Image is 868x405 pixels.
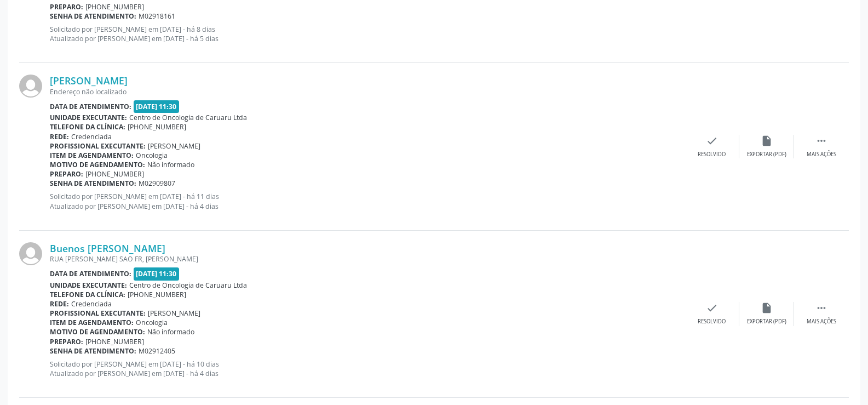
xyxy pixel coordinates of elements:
[50,25,685,43] p: Solicitado por [PERSON_NAME] em [DATE] - há 8 dias Atualizado por [PERSON_NAME] em [DATE] - há 5 ...
[50,113,127,122] b: Unidade executante:
[50,318,134,327] b: Item de agendamento:
[129,113,247,122] span: Centro de Oncologia de Caruaru Ltda
[698,151,726,158] div: Resolvido
[50,160,145,169] b: Motivo de agendamento:
[50,269,131,278] b: Data de atendimento:
[134,267,180,280] span: [DATE] 11:30
[50,87,685,96] div: Endereço não localizado
[761,135,773,147] i: insert_drive_file
[50,281,127,290] b: Unidade executante:
[50,337,83,346] b: Preparo:
[50,299,69,309] b: Rede:
[148,141,200,151] span: [PERSON_NAME]
[706,302,718,314] i: check
[128,122,186,132] span: [PHONE_NUMBER]
[807,318,836,326] div: Mais ações
[134,100,180,113] span: [DATE] 11:30
[50,290,125,299] b: Telefone da clínica:
[85,169,144,179] span: [PHONE_NUMBER]
[815,135,827,147] i: 
[71,299,112,309] span: Credenciada
[148,309,200,318] span: [PERSON_NAME]
[698,318,726,326] div: Resolvido
[50,346,136,356] b: Senha de atendimento:
[50,122,125,132] b: Telefone da clínica:
[50,254,685,264] div: RUA [PERSON_NAME] SAO FR, [PERSON_NAME]
[50,132,69,141] b: Rede:
[747,151,786,158] div: Exportar (PDF)
[147,327,194,336] span: Não informado
[71,132,112,141] span: Credenciada
[50,75,128,87] a: [PERSON_NAME]
[85,337,144,346] span: [PHONE_NUMBER]
[815,302,827,314] i: 
[85,2,144,12] span: [PHONE_NUMBER]
[139,346,175,356] span: M02912405
[50,309,146,318] b: Profissional executante:
[129,281,247,290] span: Centro de Oncologia de Caruaru Ltda
[50,327,145,336] b: Motivo de agendamento:
[147,160,194,169] span: Não informado
[50,169,83,179] b: Preparo:
[19,75,42,98] img: img
[139,12,175,21] span: M02918161
[136,151,168,160] span: Oncologia
[706,135,718,147] i: check
[50,102,131,111] b: Data de atendimento:
[128,290,186,299] span: [PHONE_NUMBER]
[19,242,42,265] img: img
[50,2,83,12] b: Preparo:
[139,179,175,188] span: M02909807
[50,141,146,151] b: Profissional executante:
[50,151,134,160] b: Item de agendamento:
[747,318,786,326] div: Exportar (PDF)
[807,151,836,158] div: Mais ações
[50,192,685,210] p: Solicitado por [PERSON_NAME] em [DATE] - há 11 dias Atualizado por [PERSON_NAME] em [DATE] - há 4...
[136,318,168,327] span: Oncologia
[50,12,136,21] b: Senha de atendimento:
[50,360,685,378] p: Solicitado por [PERSON_NAME] em [DATE] - há 10 dias Atualizado por [PERSON_NAME] em [DATE] - há 4...
[50,179,136,188] b: Senha de atendimento:
[761,302,773,314] i: insert_drive_file
[50,242,165,254] a: Buenos [PERSON_NAME]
